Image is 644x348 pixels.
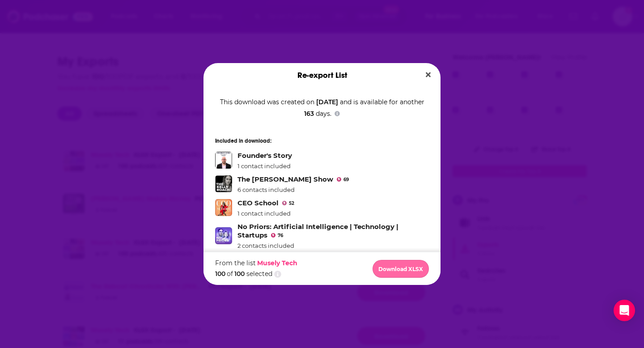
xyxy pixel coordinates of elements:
[614,300,635,321] div: Open Intercom Messenger
[237,151,292,160] a: Founder's Story
[335,108,340,120] a: Show additional information
[289,202,294,205] span: 52
[257,259,297,267] a: Musely Tech
[233,270,246,278] span: 100
[215,270,281,278] div: of selected
[237,186,349,193] div: 6 contacts included
[304,110,314,118] span: 163
[215,199,232,216] img: CEO School
[215,270,227,278] span: 100
[215,259,297,269] div: From the list
[237,222,398,239] a: No Priors: Artificial Intelligence | Technology | Startups
[215,138,429,144] h4: Included in download:
[215,175,232,192] img: The Kelly Roach Show
[271,233,283,238] a: 76
[373,260,429,278] button: Download XLSX
[343,178,349,182] span: 69
[422,69,434,81] button: Close
[203,63,441,87] div: Re-export List
[237,242,429,249] div: 2 contacts included
[237,162,292,170] div: 1 contact included
[337,177,349,182] a: 69
[316,98,338,106] span: [DATE]
[237,210,294,217] div: 1 contact included
[237,199,279,207] a: CEO School
[215,227,232,244] img: No Priors: Artificial Intelligence | Technology | Startups
[282,201,294,205] a: 52
[237,175,333,183] a: The Kelly Roach Show
[215,152,232,169] img: Founder's Story
[215,87,429,127] div: This download was created on and is available for another days.
[278,234,283,238] span: 76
